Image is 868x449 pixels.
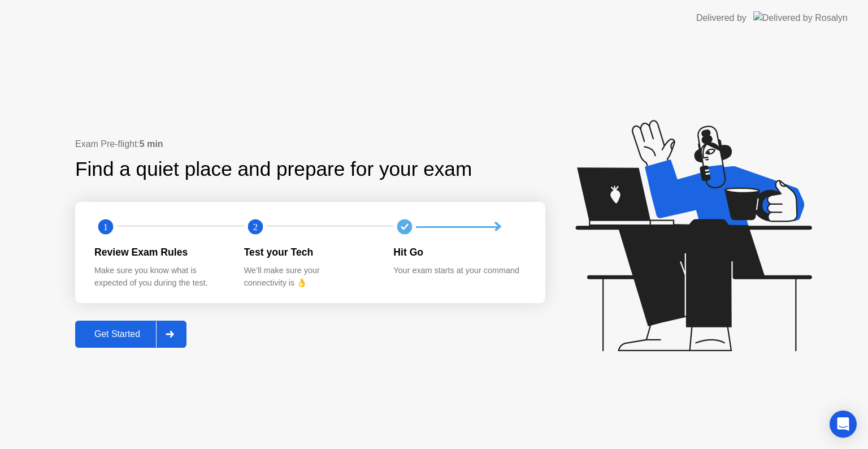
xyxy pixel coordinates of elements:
[830,411,857,438] div: Open Intercom Messenger
[75,137,545,151] div: Exam Pre-flight:
[75,154,474,184] div: Find a quiet place and prepare for your exam
[79,329,156,339] div: Get Started
[253,222,258,232] text: 2
[75,321,186,348] button: Get Started
[753,11,848,24] img: Delivered by Rosalyn
[140,139,163,149] b: 5 min
[244,265,376,289] div: We’ll make sure your connectivity is 👌
[244,245,376,260] div: Test your Tech
[103,222,108,232] text: 1
[94,245,226,260] div: Review Exam Rules
[393,245,525,260] div: Hit Go
[94,265,226,289] div: Make sure you know what is expected of you during the test.
[696,11,747,25] div: Delivered by
[393,265,525,277] div: Your exam starts at your command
